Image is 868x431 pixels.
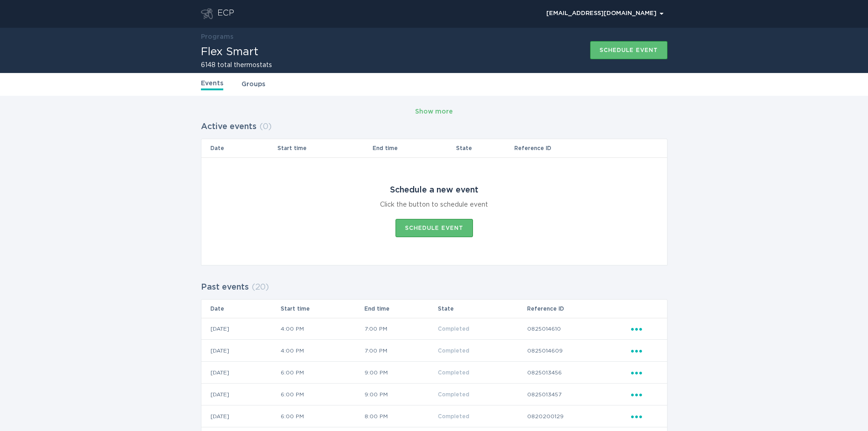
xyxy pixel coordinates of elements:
[201,362,667,384] tr: 83c2db59ba8c4d97b291f4d1550bd59e
[280,340,364,362] td: 4:00 PM
[201,300,281,318] th: Date
[201,139,667,157] tr: Table Headers
[201,340,281,362] td: [DATE]
[241,79,265,89] a: Groups
[201,340,667,362] tr: f10b9073768a46eb83a4c3e8478c1f0e
[631,411,658,421] div: Popover menu
[631,324,658,334] div: Popover menu
[514,139,631,157] th: Reference ID
[527,340,631,362] td: 0825014609
[590,41,668,59] button: Schedule event
[438,348,469,353] span: Completed
[277,139,372,157] th: Start time
[438,414,469,419] span: Completed
[217,8,234,19] div: ECP
[364,300,437,318] th: End time
[527,384,631,405] td: 0825013457
[438,370,469,375] span: Completed
[280,318,364,340] td: 4:00 PM
[546,11,663,16] div: [EMAIL_ADDRESS][DOMAIN_NAME]
[631,368,658,378] div: Popover menu
[201,405,667,427] tr: 96aecb5e8460463e932c84668c2b395f
[201,62,272,68] h2: 6148 total thermostats
[201,119,257,135] h2: Active events
[395,219,473,237] button: Schedule event
[201,405,281,427] td: [DATE]
[252,283,269,291] span: ( 20 )
[280,300,364,318] th: Start time
[542,7,668,21] div: Popover menu
[390,185,478,195] div: Schedule a new event
[372,139,456,157] th: End time
[201,47,272,57] h1: Flex Smart
[631,346,658,356] div: Popover menu
[527,300,631,318] th: Reference ID
[280,362,364,384] td: 6:00 PM
[201,384,667,405] tr: 3edaacc6e5354e8680c94fc8027f5ca5
[280,384,364,405] td: 6:00 PM
[527,405,631,427] td: 0820200129
[631,389,658,400] div: Popover menu
[380,200,488,210] div: Click the button to schedule event
[364,405,437,427] td: 8:00 PM
[201,279,249,296] h2: Past events
[437,300,527,318] th: State
[201,384,281,405] td: [DATE]
[405,225,463,231] div: Schedule event
[201,318,667,340] tr: 293a84bea25b4246afae04efc2a93e3a
[259,123,272,131] span: ( 0 )
[201,139,277,157] th: Date
[415,105,453,119] button: Show more
[201,78,223,90] a: Events
[542,7,668,21] button: Open user account details
[201,318,281,340] td: [DATE]
[280,405,364,427] td: 6:00 PM
[201,362,281,384] td: [DATE]
[201,34,233,40] a: Programs
[600,47,658,53] div: Schedule event
[527,318,631,340] td: 0825014610
[364,340,437,362] td: 7:00 PM
[364,362,437,384] td: 9:00 PM
[438,326,469,332] span: Completed
[438,392,469,397] span: Completed
[527,362,631,384] td: 0825013456
[456,139,514,157] th: State
[415,107,453,117] div: Show more
[201,8,213,19] button: Go to dashboard
[201,300,667,318] tr: Table Headers
[364,318,437,340] td: 7:00 PM
[364,384,437,405] td: 9:00 PM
